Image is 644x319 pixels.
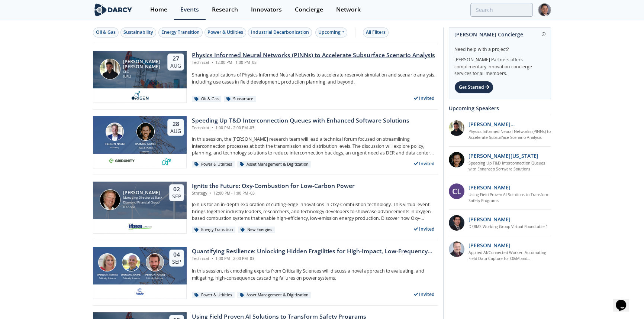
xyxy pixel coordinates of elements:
img: f59c13b7-8146-4c0f-b540-69d0cf6e4c34 [135,287,145,296]
div: Criticality Sciences [96,277,119,280]
div: [PERSON_NAME] [PERSON_NAME] [123,59,161,69]
iframe: chat widget [613,289,637,312]
div: Concierge [295,7,323,13]
button: Sustainability [120,27,156,38]
div: Sep [172,193,181,200]
div: 02 [172,186,181,193]
a: Applied AI/Connected Worker: Automating Field Data Capture for O&M and Construction [468,250,551,262]
span: • [210,125,214,130]
div: [PERSON_NAME] [143,273,167,277]
span: • [210,60,214,65]
a: Brian Fitzsimons [PERSON_NAME] GridUnity Luigi Montana [PERSON_NAME][US_STATE] envelio 28 Aug Spe... [93,116,438,168]
div: CL [449,183,464,199]
div: Innovators [251,7,282,13]
div: 27 [170,55,181,62]
p: [PERSON_NAME][US_STATE] [468,152,538,160]
div: Need help with a project? [454,41,545,53]
div: [URL] [123,74,161,79]
div: ITEA spa [123,205,163,209]
div: 04 [172,251,181,258]
img: Profile [538,3,551,16]
p: [PERSON_NAME] [PERSON_NAME] [468,120,551,128]
div: New Energies [238,227,275,233]
div: Asset Management & Digitization [237,161,311,168]
div: Subsurface [224,96,256,102]
div: Oil & Gas [96,29,116,36]
img: Brian Fitzsimons [106,123,124,141]
img: origen.ai.png [129,91,151,100]
div: Criticality Sciences [143,277,167,280]
div: [PERSON_NAME] [123,190,163,195]
img: Ruben Rodriguez Torrado [100,59,120,79]
img: 257d1208-f7de-4aa6-9675-f79dcebd2004 [449,241,464,257]
p: In this session, risk modeling experts from Criticality Sciences will discuss a novel approach to... [192,268,438,281]
div: [PERSON_NAME] [103,142,126,146]
button: Industrial Decarbonization [248,27,312,38]
div: Energy Transition [192,227,235,233]
div: Physics Informed Neural Networks (PINNs) to Accelerate Subsurface Scenario Analysis [192,51,435,60]
a: Patrick Imeson [PERSON_NAME] Managing Director at Black Diamond Financial Group ITEA spa 02 Sep I... [93,182,438,234]
img: 10e008b0-193f-493d-a134-a0520e334597 [109,156,135,165]
div: All Filters [366,29,386,36]
button: All Filters [363,27,389,38]
img: Susan Ginsburg [98,253,116,271]
div: Technical 12:00 PM - 1:00 PM -03 [192,60,435,66]
img: information.svg [542,32,546,36]
img: 1b183925-147f-4a47-82c9-16eeeed5003c [449,152,464,167]
img: logo-wide.svg [93,3,133,16]
div: [PERSON_NAME] Concierge [454,28,545,41]
img: Ross Dakin [146,253,164,271]
div: Invited [411,224,438,234]
img: Patrick Imeson [100,189,120,210]
p: [PERSON_NAME] [468,215,511,223]
div: Industrial Decarbonization [251,29,309,36]
div: Energy Transition [161,29,200,36]
div: Network [336,7,361,13]
div: Invited [411,94,438,103]
div: Invited [411,290,438,299]
div: Aug [170,62,181,69]
div: Technical 1:00 PM - 2:00 PM -03 [192,256,438,262]
div: Power & Utilities [207,29,243,36]
div: GridUnity [103,146,126,149]
img: Luigi Montana [136,123,155,141]
p: [PERSON_NAME] [468,241,511,249]
div: [PERSON_NAME] [96,273,119,277]
a: Ruben Rodriguez Torrado [PERSON_NAME] [PERSON_NAME] CEO [URL] 27 Aug Physics Informed Neural Netw... [93,51,438,103]
img: 336b6de1-6040-4323-9c13-5718d9811639 [162,156,171,165]
div: Events [180,7,199,13]
div: Invited [411,159,438,168]
div: Research [212,7,238,13]
p: [PERSON_NAME] [468,183,511,191]
div: Managing Director at Black Diamond Financial Group [123,195,163,205]
img: Ben Ruddell [122,253,140,271]
div: [PERSON_NAME] Partners offers complimentary innovation concierge services for all members. [454,53,545,77]
p: Sharing applications of Physics Informed Neural Networks to accelerate reservoir simulation and s... [192,72,438,85]
p: Join us for an in-depth exploration of cutting-edge innovations in Oxy-Combustion technology. Thi... [192,201,438,222]
div: Technical 1:00 PM - 2:00 PM -03 [192,125,409,131]
span: • [210,256,214,261]
button: Power & Utilities [205,27,246,38]
a: Speeding Up T&D Interconnection Queues with Enhanced Software Solutions [468,160,551,172]
img: 47e0ea7c-5f2f-49e4-bf12-0fca942f69fc [449,215,464,231]
div: Asset Management & Digitization [237,292,311,299]
div: Upcoming [315,27,348,38]
a: Physics Informed Neural Networks (PINNs) to Accelerate Subsurface Scenario Analysis [468,129,551,141]
div: Sep [172,258,181,265]
div: Power & Utilities [192,161,235,168]
div: 28 [170,120,181,128]
button: Oil & Gas [93,27,119,38]
p: In this session, the [PERSON_NAME] research team will lead a technical forum focused on streamlin... [192,136,438,156]
div: Oil & Gas [192,96,221,102]
div: Ignite the Future: Oxy-Combustion for Low-Carbon Power [192,182,355,191]
input: Advanced Search [470,3,533,17]
div: [PERSON_NAME] [119,273,143,277]
a: Using Field Proven AI Solutions to Transform Safety Programs [468,192,551,204]
div: Upcoming Speakers [449,102,551,115]
div: Home [150,7,167,13]
div: Get Started [454,81,493,94]
button: Energy Transition [158,27,203,38]
div: CEO [123,69,161,74]
img: 20112e9a-1f67-404a-878c-a26f1c79f5da [449,120,464,136]
img: e2203200-5b7a-4eed-a60e-128142053302 [127,222,153,231]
